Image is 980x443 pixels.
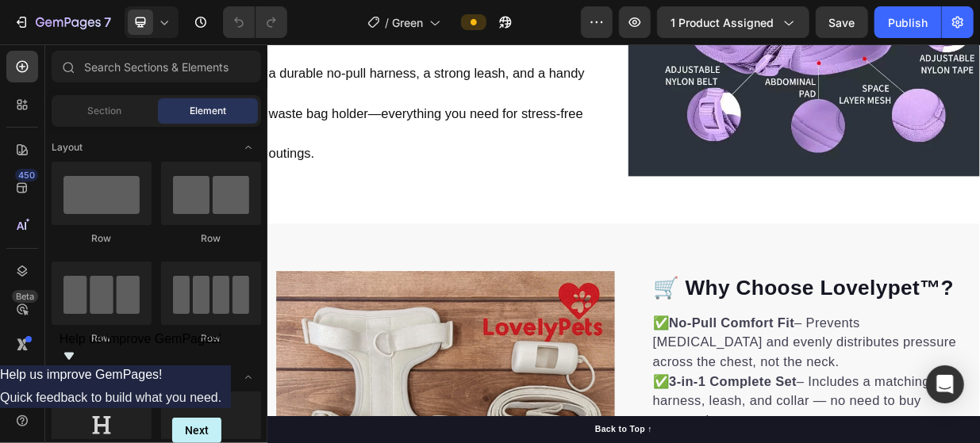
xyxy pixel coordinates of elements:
[829,16,855,29] span: Save
[537,363,705,383] strong: No-Pull Comfort Fit
[161,231,261,246] div: Row
[60,332,222,346] span: Help us improve GemPages!
[513,306,940,346] h2: 🛒 Why Choose Lovelypet™?
[161,331,261,346] div: Row
[236,135,261,160] span: Toggle open
[60,332,222,365] button: Show survey - Help us improve GemPages!
[874,6,941,38] button: Publish
[12,290,38,303] div: Beta
[15,169,38,181] div: 450
[671,14,774,31] span: 1 product assigned
[267,44,980,443] iframe: Design area
[888,14,928,31] div: Publish
[52,231,152,246] div: Row
[236,365,261,390] span: Toggle open
[657,6,809,38] button: 1 product assigned
[392,14,423,31] span: Green
[104,13,111,32] p: 7
[52,331,152,346] div: Row
[52,140,83,155] span: Layout
[52,51,261,82] input: Search Sections & Elements
[88,104,122,118] span: Section
[223,6,287,38] div: Undo/Redo
[926,365,964,403] div: Open Intercom Messenger
[6,6,118,38] button: 7
[385,14,389,31] span: /
[816,6,868,38] button: Save
[190,104,226,118] span: Element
